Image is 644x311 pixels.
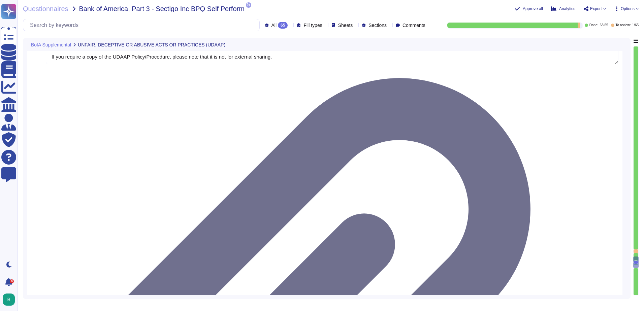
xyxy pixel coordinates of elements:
[79,5,245,12] span: Bank of America, Part 3 - Sectigo Inc BPQ Self Perform
[27,19,259,31] input: Search by keywords
[338,23,353,28] span: Sheets
[278,22,288,29] div: 65
[551,6,575,11] button: Analytics
[23,5,68,12] span: Questionnaires
[589,24,599,27] span: Done:
[78,42,225,47] span: UNFAIR, DECEPTIVE OR ABUSIVE ACTS OR PRACTICES (UDAAP)
[621,7,635,11] span: Options
[31,42,71,47] span: BofA Supplemental
[559,7,575,11] span: Analytics
[246,2,251,8] span: 9+
[1,292,20,307] button: user
[600,24,608,27] span: 63 / 65
[515,6,543,11] button: Approve all
[271,23,277,28] span: All
[368,23,387,28] span: Sections
[632,24,639,27] span: 1 / 65
[616,24,631,27] span: To review:
[3,293,15,306] img: user
[10,279,14,283] div: 9+
[590,7,602,11] span: Export
[523,7,543,11] span: Approve all
[402,23,425,28] span: Comments
[303,23,322,28] span: Fill types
